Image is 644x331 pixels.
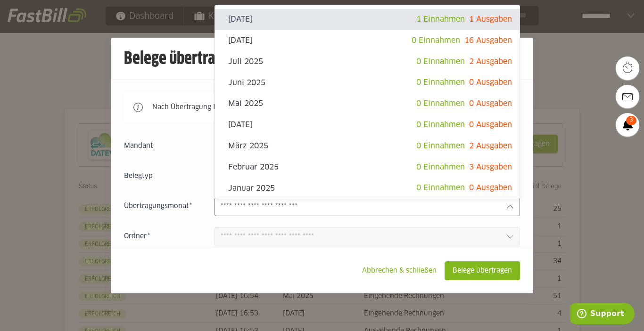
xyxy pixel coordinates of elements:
span: 0 Einnahmen [416,121,465,129]
span: 0 Einnahmen [416,163,465,171]
sl-option: [DATE] [215,30,520,51]
span: 0 Einnahmen [416,79,465,86]
iframe: Öffnet ein Widget, in dem Sie weitere Informationen finden [570,303,635,326]
sl-option: Juli 2025 [215,51,520,73]
a: 3 [616,113,639,137]
sl-option: [DATE] [215,114,520,136]
sl-option: Januar 2025 [215,178,520,199]
span: 1 Einnahmen [416,16,465,23]
span: 0 Ausgaben [469,121,512,129]
span: 0 Ausgaben [469,79,512,86]
sl-option: März 2025 [215,136,520,157]
span: 0 Einnahmen [416,184,465,192]
span: 3 Ausgaben [469,163,512,171]
sl-option: [DATE] [215,9,520,30]
span: 0 Einnahmen [412,37,460,44]
span: 2 Ausgaben [469,142,512,150]
sl-option: Februar 2025 [215,157,520,178]
span: 3 [626,116,636,125]
span: 0 Einnahmen [416,142,465,150]
span: 0 Einnahmen [416,58,465,65]
sl-button: Abbrechen & schließen [354,261,445,280]
sl-option: Juni 2025 [215,72,520,93]
span: 0 Ausgaben [469,184,512,192]
span: 2 Ausgaben [469,58,512,65]
sl-button: Belege übertragen [445,261,520,280]
span: 1 Ausgaben [469,16,512,23]
span: 0 Ausgaben [469,100,512,107]
span: 16 Ausgaben [464,37,512,44]
span: 0 Einnahmen [416,100,465,107]
sl-option: Mai 2025 [215,93,520,114]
